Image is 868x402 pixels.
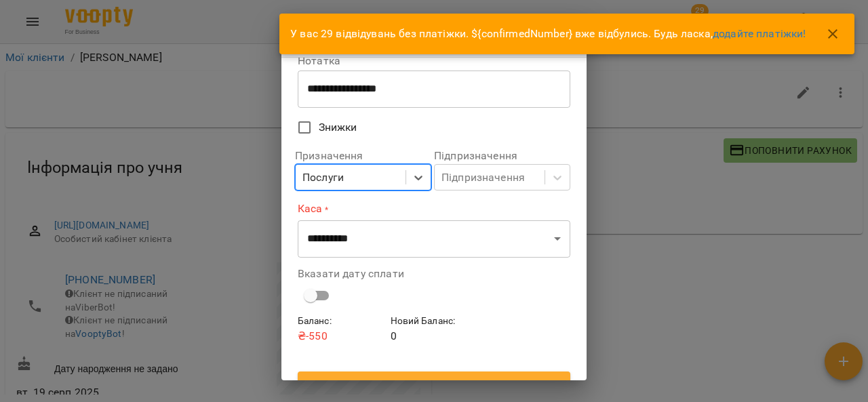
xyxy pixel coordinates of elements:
[434,150,570,161] label: Підпризначення
[298,314,385,329] h6: Баланс :
[298,371,570,396] button: Підтвердити
[302,169,344,186] div: Послуги
[298,56,570,66] label: Нотатка
[298,328,385,344] p: ₴ -550
[309,376,559,392] span: Підтвердити
[441,169,525,186] div: Підпризначення
[713,27,806,40] a: додайте платіжки!
[319,119,357,136] span: Знижки
[295,150,431,161] label: Призначення
[290,26,806,42] p: У вас 29 відвідувань без платіжки. ${confirmedNumber} вже відбулись. Будь ласка,
[298,201,570,217] label: Каса
[391,314,478,329] h6: Новий Баланс :
[298,268,570,279] label: Вказати дату сплати
[388,311,481,347] div: 0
